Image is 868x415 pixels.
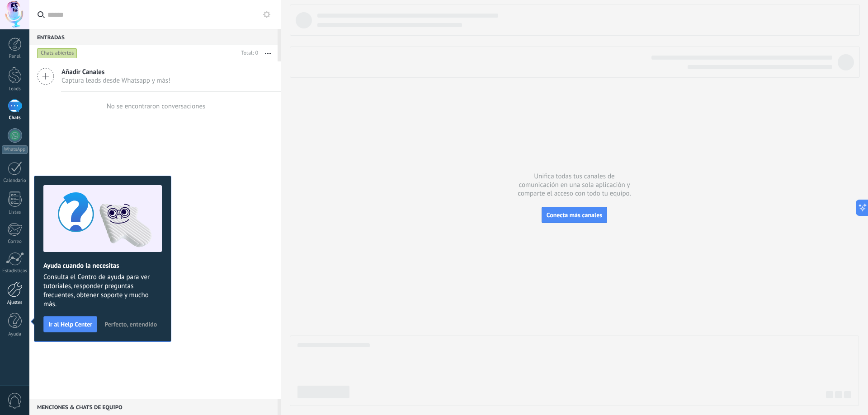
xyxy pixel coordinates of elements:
div: Estadísticas [2,268,28,274]
div: Listas [2,210,28,215]
span: Añadir Canales [61,68,170,76]
div: Entradas [29,29,278,45]
div: Calendario [2,178,28,184]
div: Chats abiertos [37,48,77,59]
div: WhatsApp [2,145,28,154]
button: Ir al Help Center [43,316,97,332]
div: Ayuda [2,331,28,337]
div: Correo [2,239,28,245]
span: Perfecto, entendido [104,321,157,327]
div: Total: 0 [238,49,258,58]
div: Leads [2,86,28,92]
div: Menciones & Chats de equipo [29,399,278,415]
span: Conecta más canales [547,211,602,219]
span: Ir al Help Center [48,321,92,327]
div: Panel [2,54,28,60]
div: Chats [2,115,28,121]
div: Ajustes [2,300,28,306]
h2: Ayuda cuando la necesitas [43,261,162,270]
button: Conecta más canales [542,207,607,223]
span: Consulta el Centro de ayuda para ver tutoriales, responder preguntas frecuentes, obtener soporte ... [43,273,162,309]
span: Captura leads desde Whatsapp y más! [61,76,170,85]
button: Perfecto, entendido [100,317,161,331]
div: No se encontraron conversaciones [107,102,206,111]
